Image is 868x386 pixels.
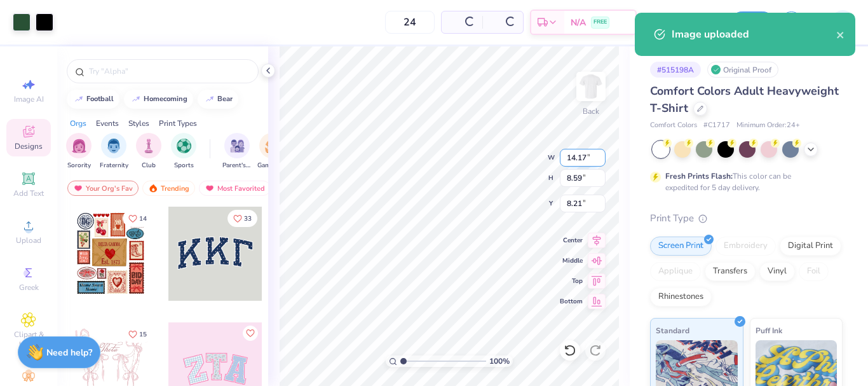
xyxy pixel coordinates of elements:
[144,95,187,102] div: homecoming
[672,27,836,42] div: Image uploaded
[205,184,215,193] img: most_fav.gif
[583,106,599,117] div: Back
[131,95,141,103] img: trend_line.gif
[177,139,191,153] img: Sports Image
[265,139,280,153] img: Game Day Image
[703,120,730,131] span: # C1717
[257,161,287,170] span: Game Day
[656,324,689,337] span: Standard
[222,133,252,170] div: filter for Parent's Weekend
[205,95,215,103] img: trend_line.gif
[123,326,153,343] button: Like
[780,237,841,256] div: Digital Print
[650,262,701,281] div: Applique
[489,355,510,367] span: 100 %
[736,120,800,131] span: Minimum Order: 24 +
[174,161,194,170] span: Sports
[244,216,252,222] span: 33
[650,287,712,307] div: Rhinestones
[560,297,583,306] span: Bottom
[227,210,257,227] button: Like
[759,262,795,281] div: Vinyl
[578,74,604,99] img: Back
[128,118,149,129] div: Styles
[243,326,258,341] button: Like
[6,329,51,350] span: Clipart & logos
[139,331,147,338] span: 15
[66,133,92,170] div: filter for Sorority
[799,262,829,281] div: Foil
[560,236,583,245] span: Center
[257,133,287,170] div: filter for Game Day
[100,133,128,170] div: filter for Fraternity
[66,133,92,170] button: filter button
[650,237,712,256] div: Screen Print
[70,118,86,129] div: Orgs
[100,133,128,170] button: filter button
[107,139,121,153] img: Fraternity Image
[560,256,583,265] span: Middle
[73,184,83,193] img: most_fav.gif
[665,171,733,181] strong: Fresh Prints Flash:
[67,90,119,109] button: football
[257,133,287,170] button: filter button
[571,16,586,29] span: N/A
[593,18,607,27] span: FREE
[222,133,252,170] button: filter button
[217,95,233,102] div: bear
[148,184,158,193] img: trending.gif
[19,282,39,293] span: Greek
[142,139,156,153] img: Club Image
[650,83,839,116] span: Comfort Colors Adult Heavyweight T-Shirt
[96,118,119,129] div: Events
[705,262,756,281] div: Transfers
[662,10,724,35] input: Untitled Design
[836,27,845,42] button: close
[46,347,92,359] strong: Need help?
[171,133,196,170] div: filter for Sports
[100,161,128,170] span: Fraternity
[707,62,778,78] div: Original Proof
[136,133,161,170] button: filter button
[124,90,193,109] button: homecoming
[171,133,196,170] button: filter button
[222,161,252,170] span: Parent's Weekend
[199,181,271,196] div: Most Favorited
[86,95,114,102] div: football
[139,216,147,222] span: 14
[159,118,197,129] div: Print Types
[88,65,250,78] input: Try "Alpha"
[13,188,44,198] span: Add Text
[756,324,782,337] span: Puff Ink
[123,210,153,227] button: Like
[67,161,91,170] span: Sorority
[142,161,156,170] span: Club
[650,62,701,78] div: # 515198A
[650,211,843,226] div: Print Type
[16,235,41,245] span: Upload
[72,139,86,153] img: Sorority Image
[14,94,44,104] span: Image AI
[136,133,161,170] div: filter for Club
[560,277,583,286] span: Top
[385,11,435,34] input: – –
[665,170,822,193] div: This color can be expedited for 5 day delivery.
[650,120,697,131] span: Comfort Colors
[230,139,245,153] img: Parent's Weekend Image
[74,95,84,103] img: trend_line.gif
[67,181,139,196] div: Your Org's Fav
[15,141,43,151] span: Designs
[715,237,776,256] div: Embroidery
[198,90,238,109] button: bear
[142,181,195,196] div: Trending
